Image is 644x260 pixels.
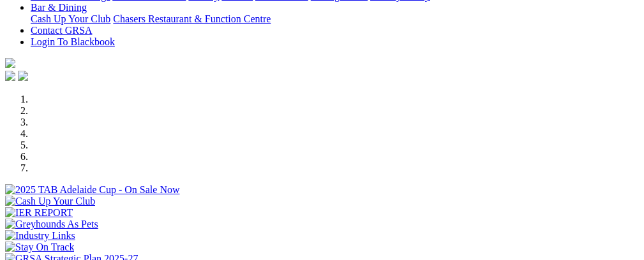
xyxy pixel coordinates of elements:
img: 2025 TAB Adelaide Cup - On Sale Now [5,184,180,196]
img: Greyhounds As Pets [5,219,98,230]
a: Chasers Restaurant & Function Centre [113,13,271,24]
a: Bar & Dining [31,2,87,13]
a: Cash Up Your Club [31,13,110,24]
img: IER REPORT [5,207,73,219]
img: twitter.svg [18,71,28,81]
img: Stay On Track [5,242,74,253]
div: Bar & Dining [31,13,639,25]
img: facebook.svg [5,71,15,81]
a: Login To Blackbook [31,36,115,47]
img: Cash Up Your Club [5,196,95,207]
img: Industry Links [5,230,75,242]
a: Contact GRSA [31,25,92,36]
img: logo-grsa-white.png [5,58,15,68]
